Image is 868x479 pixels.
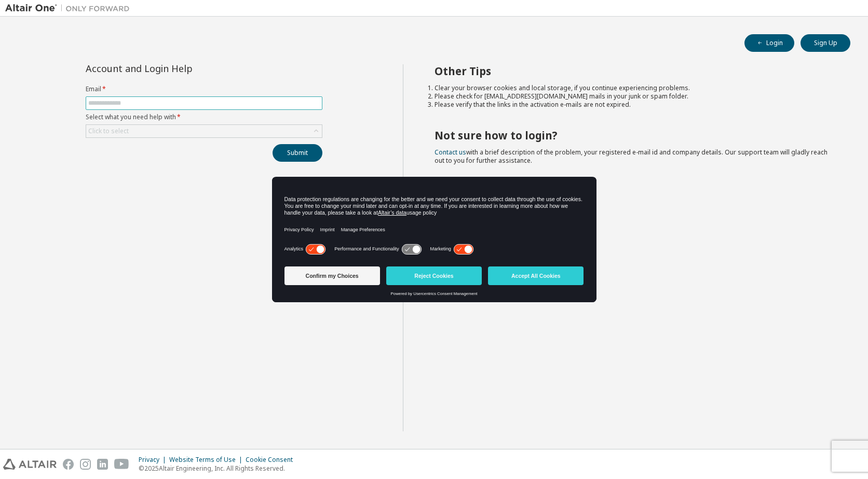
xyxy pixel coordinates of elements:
[63,459,74,470] img: facebook.svg
[139,456,169,464] div: Privacy
[801,34,850,52] button: Sign Up
[86,64,275,73] div: Account and Login Help
[86,85,322,93] label: Email
[435,92,832,101] li: Please check for [EMAIL_ADDRESS][DOMAIN_NAME] mails in your junk or spam folder.
[3,459,57,470] img: altair_logo.svg
[5,3,135,13] img: Altair One
[435,129,832,142] h2: Not sure how to login?
[114,459,129,470] img: youtube.svg
[246,456,299,464] div: Cookie Consent
[744,34,794,52] button: Login
[435,64,832,78] h2: Other Tips
[88,127,129,135] div: Click to select
[97,459,108,470] img: linkedin.svg
[139,464,299,473] p: © 2025 Altair Engineering, Inc. All Rights Reserved.
[435,84,832,92] li: Clear your browser cookies and local storage, if you continue experiencing problems.
[435,148,828,165] span: with a brief description of the problem, your registered e-mail id and company details. Our suppo...
[80,459,91,470] img: instagram.svg
[86,113,322,121] label: Select what you need help with
[169,456,246,464] div: Website Terms of Use
[86,125,322,137] div: Click to select
[435,148,466,157] a: Contact us
[435,101,832,109] li: Please verify that the links in the activation e-mails are not expired.
[273,144,322,162] button: Submit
